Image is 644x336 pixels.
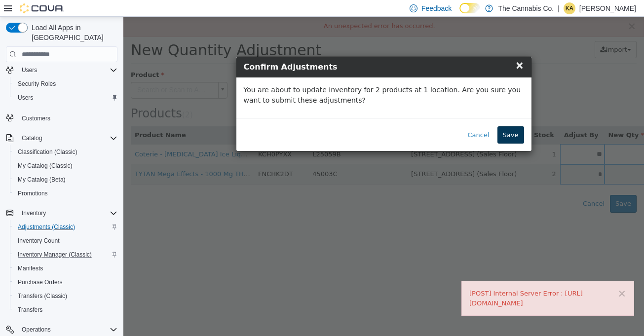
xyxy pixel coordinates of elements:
span: Catalog [18,132,117,144]
span: Classification (Classic) [14,146,117,158]
span: Purchase Orders [18,278,63,286]
a: Transfers (Classic) [14,290,71,302]
input: Dark Mode [459,3,480,13]
button: Operations [18,324,55,336]
span: Customers [18,112,117,124]
img: Cova [20,3,64,13]
button: Users [2,63,121,77]
button: Inventory Manager (Classic) [10,248,121,261]
p: [PERSON_NAME] [579,2,636,14]
a: Inventory Count [14,235,64,247]
span: Operations [22,326,51,334]
a: Adjustments (Classic) [14,221,79,233]
span: Promotions [18,189,48,197]
span: Operations [18,324,117,336]
span: Inventory Manager (Classic) [14,249,117,261]
span: Users [14,92,117,104]
span: Catalog [22,134,42,142]
button: Catalog [18,132,46,144]
button: Users [10,91,121,105]
button: Save [374,110,401,127]
a: My Catalog (Beta) [14,174,70,186]
p: You are about to update inventory for 2 products at 1 location. Are you sure you want to submit t... [120,68,401,89]
span: Purchase Orders [14,276,117,288]
span: Inventory Count [18,237,60,245]
span: My Catalog (Beta) [14,174,117,186]
span: Manifests [14,262,117,274]
a: Inventory Manager (Classic) [14,249,96,261]
button: Promotions [10,187,121,200]
a: Classification (Classic) [14,146,81,158]
button: Users [18,64,41,76]
button: Transfers [10,303,121,317]
span: Security Roles [14,78,117,90]
span: × [392,42,401,54]
button: Transfers (Classic) [10,289,121,303]
span: Dark Mode [459,13,460,14]
span: Inventory [22,209,46,217]
span: Users [18,94,33,102]
span: My Catalog (Classic) [18,162,73,170]
span: Adjustments (Classic) [14,221,117,233]
span: Transfers [14,304,117,316]
a: My Catalog (Classic) [14,160,76,172]
button: Inventory Count [10,234,121,248]
span: Adjustments (Classic) [18,223,75,231]
span: Feedback [421,3,452,13]
a: Customers [18,112,54,124]
span: Transfers [18,306,42,314]
button: Inventory [18,207,50,219]
span: Customers [22,114,50,122]
button: Security Roles [10,77,121,91]
button: Purchase Orders [10,275,121,289]
button: Cancel [339,110,372,127]
a: Promotions [14,187,52,199]
span: Inventory Count [14,235,117,247]
a: Users [14,92,37,104]
span: Load All Apps in [GEOGRAPHIC_DATA] [28,23,117,42]
span: Transfers (Classic) [18,292,67,300]
p: | [558,2,560,14]
span: My Catalog (Beta) [18,176,66,184]
div: Kathryn Aubert [564,2,575,14]
span: Transfers (Classic) [14,290,117,302]
h4: Confirm Adjustments [120,44,401,56]
a: Transfers [14,304,46,316]
button: Adjustments (Classic) [10,220,121,234]
button: Catalog [2,131,121,145]
span: Inventory [18,207,117,219]
span: Inventory Manager (Classic) [18,251,92,259]
button: My Catalog (Classic) [10,159,121,173]
button: × [494,272,503,282]
span: KA [566,2,573,14]
span: Security Roles [18,80,56,88]
span: My Catalog (Classic) [14,160,117,172]
button: Customers [2,111,121,125]
span: Users [22,66,37,74]
button: Manifests [10,261,121,275]
button: Classification (Classic) [10,145,121,159]
button: Inventory [2,206,121,220]
button: My Catalog (Beta) [10,173,121,187]
span: Users [18,64,117,76]
span: Manifests [18,264,43,272]
span: Classification (Classic) [18,148,77,156]
span: Promotions [14,187,117,199]
a: Purchase Orders [14,276,67,288]
p: The Cannabis Co. [498,2,554,14]
div: [POST] Internal Server Error : [URL][DOMAIN_NAME] [346,272,503,291]
a: Security Roles [14,78,60,90]
a: Manifests [14,262,47,274]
